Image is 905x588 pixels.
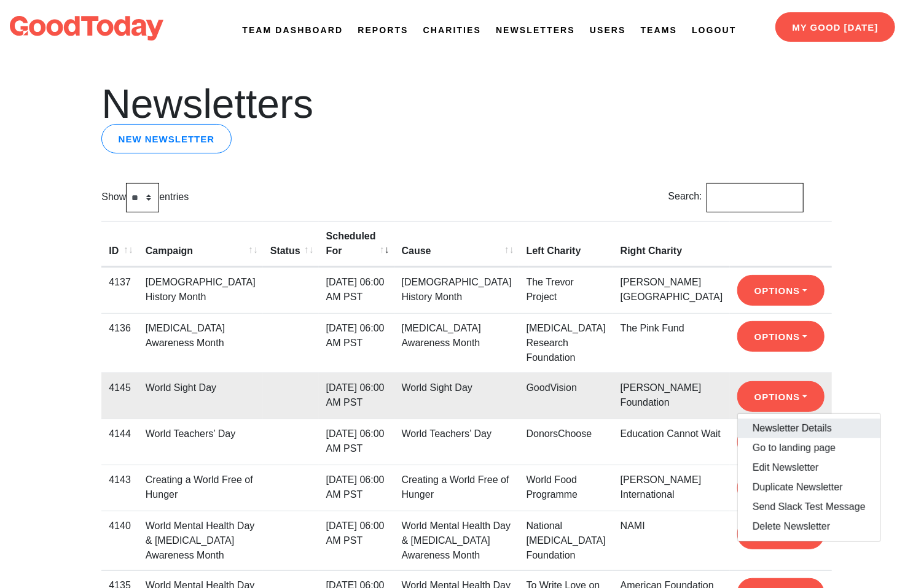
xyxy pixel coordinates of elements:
[263,221,319,267] th: Status: activate to sort column ascending
[394,267,519,313] td: [DEMOGRAPHIC_DATA] History Month
[621,520,645,531] a: NAMI
[394,419,519,465] td: World Teachers’ Day
[319,267,394,313] td: [DATE] 06:00 AM PST
[394,373,519,419] td: World Sight Day
[101,373,138,419] td: 4145
[527,277,574,302] a: The Trevor Project
[242,24,343,37] a: Team Dashboard
[738,419,880,438] a: Newsletter Details
[590,24,626,37] a: Users
[319,465,394,511] td: [DATE] 06:00 AM PST
[527,382,577,393] a: GoodVision
[738,458,880,478] a: Edit Newsletter
[668,183,804,212] label: Search:
[101,221,138,267] th: ID: activate to sort column ascending
[101,465,138,511] td: 4143
[738,517,880,536] a: Delete Newsletter
[394,313,519,373] td: [MEDICAL_DATA] Awareness Month
[394,221,519,267] th: Cause: activate to sort column ascending
[527,323,606,363] a: [MEDICAL_DATA] Research Foundation
[775,12,895,42] a: My Good [DATE]
[138,419,263,465] td: World Teachers’ Day
[138,511,263,570] td: World Mental Health Day & [MEDICAL_DATA] Awareness Month
[138,313,263,373] td: [MEDICAL_DATA] Awareness Month
[527,474,578,500] a: World Food Programme
[527,520,606,560] a: National [MEDICAL_DATA] Foundation
[621,323,684,333] a: The Pink Fund
[641,24,678,37] a: Teams
[138,267,263,313] td: [DEMOGRAPHIC_DATA] History Month
[737,275,824,306] button: Options
[319,221,394,267] th: Scheduled For: activate to sort column ascending
[737,413,881,542] div: Options
[101,124,231,153] a: New newsletter
[138,465,263,511] td: Creating a World Free of Hunger
[621,474,702,500] a: [PERSON_NAME] International
[319,511,394,570] td: [DATE] 06:00 AM PST
[101,83,804,124] h1: Newsletters
[101,183,189,212] label: Show entries
[319,313,394,373] td: [DATE] 06:00 AM PST
[394,511,519,570] td: World Mental Health Day & [MEDICAL_DATA] Awareness Month
[138,373,263,419] td: World Sight Day
[101,511,138,570] td: 4140
[126,183,159,212] select: Showentries
[738,438,880,458] a: Go to landing page
[358,24,408,37] a: Reports
[738,478,880,497] a: Duplicate Newsletter
[10,16,163,41] img: logo-dark-da6b47b19159aada33782b937e4e11ca563a98e0ec6b0b8896e274de7198bfd4.svg
[621,428,721,439] a: Education Cannot Wait
[621,277,723,302] a: [PERSON_NAME][GEOGRAPHIC_DATA]
[738,497,880,517] a: Send Slack Test Message
[101,313,138,373] td: 4136
[737,381,824,412] button: Options
[319,373,394,419] td: [DATE] 06:00 AM PST
[707,183,804,212] input: Search:
[692,24,736,37] a: Logout
[613,221,731,267] th: Right Charity
[519,221,613,267] th: Left Charity
[138,221,263,267] th: Campaign: activate to sort column ascending
[737,321,824,352] button: Options
[496,24,575,37] a: Newsletters
[101,267,138,313] td: 4137
[319,419,394,465] td: [DATE] 06:00 AM PST
[527,428,592,439] a: DonorsChoose
[621,382,702,408] a: [PERSON_NAME] Foundation
[394,465,519,511] td: Creating a World Free of Hunger
[101,419,138,465] td: 4144
[423,24,481,37] a: Charities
